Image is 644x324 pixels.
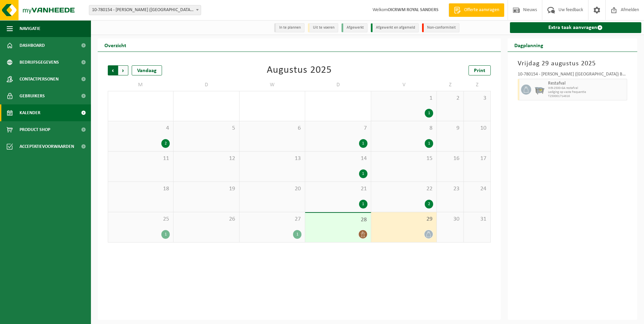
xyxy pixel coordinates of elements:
[375,155,433,162] span: 15
[274,23,304,32] li: In te plannen
[177,155,235,162] span: 12
[371,23,419,32] li: Afgewerkt en afgemeld
[177,125,235,132] span: 5
[467,125,487,132] span: 10
[161,230,170,239] div: 1
[111,216,170,223] span: 25
[422,23,459,32] li: Non-conformiteit
[548,86,625,90] span: WB-2500-GA restafval
[440,125,460,132] span: 9
[267,65,332,75] div: Augustus 2025
[108,65,118,75] span: Vorige
[388,7,439,12] strong: OICRWM ROYAL SANDERS
[425,109,433,118] div: 1
[20,138,74,155] span: Acceptatievoorwaarden
[305,79,371,91] td: D
[243,216,301,223] span: 27
[177,185,235,193] span: 19
[375,95,433,102] span: 1
[548,94,625,98] span: T250001714616
[548,90,625,94] span: Lediging op vaste frequentie
[440,185,460,193] span: 23
[510,22,642,33] a: Extra taak aanvragen
[375,125,433,132] span: 8
[467,95,487,102] span: 3
[474,68,485,73] span: Print
[111,125,170,132] span: 4
[98,38,133,52] h2: Overzicht
[161,139,170,148] div: 2
[440,216,460,223] span: 30
[108,79,173,91] td: M
[239,79,305,91] td: W
[449,3,504,17] a: Offerte aanvragen
[243,125,301,132] span: 6
[359,169,367,178] div: 1
[440,155,460,162] span: 16
[467,155,487,162] span: 17
[425,139,433,148] div: 1
[243,185,301,193] span: 20
[425,200,433,208] div: 2
[308,23,338,32] li: Uit te voeren
[177,216,235,223] span: 26
[518,72,627,79] div: 10-780154 - [PERSON_NAME] ([GEOGRAPHIC_DATA]) BV - IEPER
[437,79,464,91] td: Z
[89,5,201,15] span: 10-780154 - ROYAL SANDERS (BELGIUM) BV - IEPER
[548,81,625,86] span: Restafval
[20,71,59,88] span: Contactpersonen
[375,216,433,223] span: 29
[467,216,487,223] span: 31
[462,7,501,13] span: Offerte aanvragen
[111,155,170,162] span: 11
[20,121,50,138] span: Product Shop
[111,185,170,193] span: 18
[309,155,367,162] span: 14
[371,79,437,91] td: V
[20,54,59,71] span: Bedrijfsgegevens
[243,155,301,162] span: 13
[469,65,491,75] a: Print
[20,88,45,104] span: Gebruikers
[309,125,367,132] span: 7
[518,59,627,69] h3: Vrijdag 29 augustus 2025
[508,38,550,52] h2: Dagplanning
[359,139,367,148] div: 1
[464,79,491,91] td: Z
[359,200,367,208] div: 1
[309,216,367,224] span: 28
[375,185,433,193] span: 22
[20,104,40,121] span: Kalender
[309,185,367,193] span: 21
[132,65,162,75] div: Vandaag
[293,230,301,239] div: 1
[173,79,239,91] td: D
[118,65,128,75] span: Volgende
[467,185,487,193] span: 24
[89,5,201,15] span: 10-780154 - ROYAL SANDERS (BELGIUM) BV - IEPER
[342,23,367,32] li: Afgewerkt
[440,95,460,102] span: 2
[20,37,45,54] span: Dashboard
[20,20,40,37] span: Navigatie
[535,85,545,95] img: WB-2500-GAL-GY-01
